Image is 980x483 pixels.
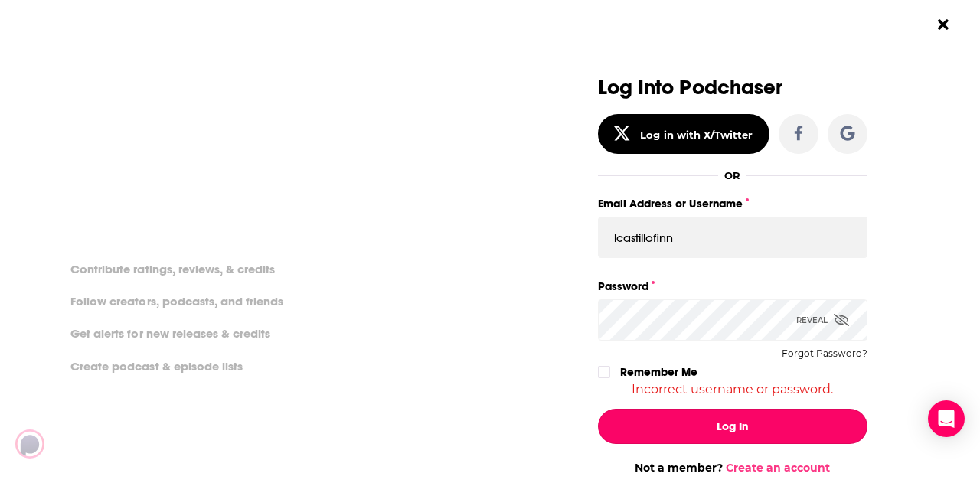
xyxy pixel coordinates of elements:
[61,356,253,376] li: Create podcast & episode lists
[928,400,965,437] div: Open Intercom Messenger
[61,259,286,279] li: Contribute ratings, reviews, & credits
[598,217,867,258] input: Email Address or Username
[15,429,162,459] img: Podchaser - Follow, Share and Rate Podcasts
[726,461,830,475] a: Create an account
[598,461,867,475] div: Not a member?
[724,169,740,181] div: OR
[136,80,286,102] a: create an account
[15,429,150,459] a: Podchaser - Follow, Share and Rate Podcasts
[598,114,769,154] button: Log in with X/Twitter
[598,382,867,397] div: Incorrect username or password.
[61,232,367,246] li: On Podchaser you can:
[61,291,295,311] li: Follow creators, podcasts, and friends
[598,77,867,99] h3: Log Into Podchaser
[598,409,867,444] button: Log In
[929,10,958,39] button: Close Button
[598,276,867,296] label: Password
[61,323,281,343] li: Get alerts for new releases & credits
[796,299,849,341] div: Reveal
[598,194,867,214] label: Email Address or Username
[640,129,753,141] div: Log in with X/Twitter
[620,362,697,382] label: Remember Me
[782,348,867,359] button: Forgot Password?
